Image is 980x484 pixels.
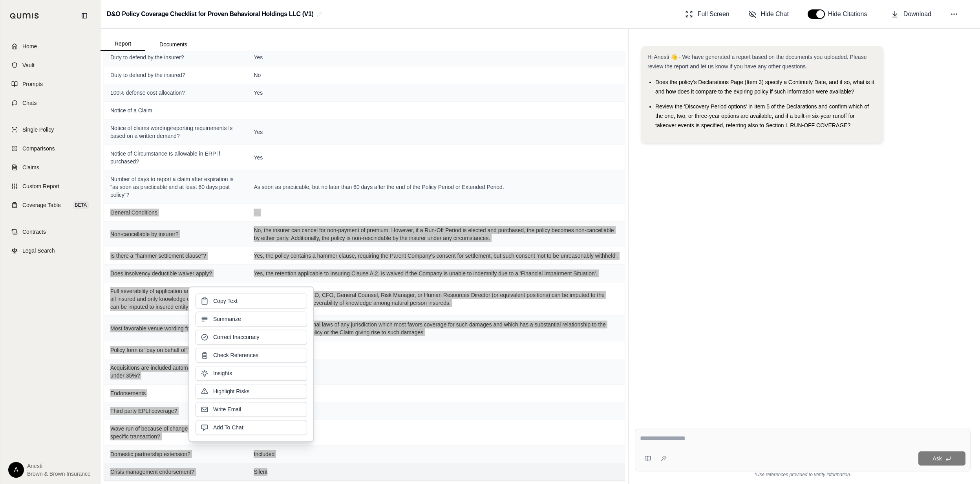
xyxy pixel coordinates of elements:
[196,293,307,308] button: Copy Text
[761,9,789,19] span: Hide Chat
[918,451,965,466] button: Ask
[254,429,618,436] span: No
[635,471,971,478] div: *Use references provided to verify information.
[110,230,241,238] span: Non-cancellable by insurer?
[254,226,618,242] span: No, the insurer can cancel for non-payment of premium. However, if a Run-Off Period is elected an...
[22,228,46,236] span: Contracts
[22,126,54,134] span: Single Policy
[932,455,942,462] span: Ask
[254,407,618,415] span: Excluded
[254,368,618,376] span: No
[22,145,55,152] span: Comparisons
[8,462,24,478] div: A
[213,387,250,395] span: Highlight Risks
[5,75,95,93] a: Prompts
[110,252,241,260] span: Is there a "hammer settlement clause"?
[73,201,89,209] span: BETA
[196,312,307,326] button: Summarize
[5,178,95,195] a: Custom Report
[110,89,241,97] span: 100% defense cost allocation?
[196,348,307,363] button: Check References
[254,252,618,260] span: Yes, the policy contains a hammer clause, requiring the Parent Company's consent for settlement, ...
[5,196,95,214] a: Coverage TableBETA
[196,330,307,345] button: Correct Inaccuracy
[745,6,792,22] button: Hide Chat
[27,470,91,478] span: Brown & Brown Insurance
[254,346,618,354] span: Yes
[110,53,241,61] span: Duty to defend by the insurer?
[110,106,241,114] span: Notice of a Claim
[5,38,95,55] a: Home
[101,37,145,51] button: Report
[10,13,39,19] img: Qumis Logo
[254,154,618,161] span: Yes
[196,420,307,435] button: Add To Chat
[213,351,258,359] span: Check References
[655,103,869,128] span: Review the 'Discovery Period options' in Item 5 of the Declarations and confirm which of the one,...
[5,140,95,157] a: Comparisons
[22,201,61,209] span: Coverage Table
[888,6,934,22] button: Download
[254,183,618,191] span: As soon as practicable, but no later than 60 days after the end of the Policy Period or Extended ...
[22,61,35,69] span: Vault
[110,389,241,397] span: Endorsements
[647,54,867,70] span: Hi Anesti 👋 - We have generated a report based on the documents you uploaded. Please review the r...
[22,42,37,50] span: Home
[110,407,241,415] span: Third party EPLI coverage?
[213,333,259,341] span: Correct Inaccuracy
[5,121,95,138] a: Single Policy
[213,423,243,431] span: Add To Chat
[22,163,39,171] span: Claims
[110,150,241,165] span: Notice of Circumstance Is allowable in ERP if purchased?
[22,182,59,190] span: Custom Report
[254,53,618,61] span: Yes
[22,247,55,255] span: Legal Search
[5,94,95,112] a: Chats
[110,124,241,140] span: Notice of claims wording/reporting requirements Is based on a written demand?
[254,291,618,307] span: No, knowledge of the CEO, CFO, General Counsel, Risk Manager, or Human Resources Director (or equ...
[110,346,241,354] span: Policy form is "pay on behalf of"?
[254,89,618,97] span: Yes
[254,468,618,476] span: Silent
[655,79,874,95] span: Does the policy's Declarations Page (Item 3) specify a Continuity Date, and if so, what is it and...
[22,80,43,88] span: Prompts
[27,462,91,470] span: Anesti
[196,366,307,381] button: Insights
[254,269,618,277] span: Yes, the retention applicable to Insuring Clause A.2. is waived if the Company is unable to indem...
[213,369,232,377] span: Insights
[5,242,95,259] a: Legal Search
[254,321,618,336] span: insurable under the internal laws of any jurisdiction which most favors coverage for such damages...
[5,159,95,176] a: Claims
[213,315,241,323] span: Summarize
[110,425,241,440] span: Wave run of because of change in control for a specific transaction?
[682,6,733,22] button: Full Screen
[254,128,618,136] span: Yes
[107,7,313,21] h2: D&O Policy Coverage Checklist for Proven Behavioral Holdings LLC (V1)
[903,9,931,19] span: Download
[254,71,618,79] span: No
[254,450,618,458] span: Included
[698,9,730,19] span: Full Screen
[213,405,241,413] span: Write Email
[110,209,241,216] span: General Conditions
[254,209,259,216] span: —
[196,384,307,399] button: Highlight Risks
[110,450,241,458] span: Domestic partnership extension?
[110,287,241,311] span: Full severability of application and exclusions among all insured and only knowledge of the CEO a...
[22,99,37,107] span: Chats
[110,364,241,379] span: Acquisitions are included automatically if assets are under 35%?
[110,71,241,79] span: Duty to defend by the insured?
[5,57,95,74] a: Vault
[78,9,91,22] button: Collapse sidebar
[110,324,241,332] span: Most favorable venue wording for punitive damages?
[196,402,307,417] button: Write Email
[828,9,872,19] span: Hide Citations
[254,107,259,114] span: —
[110,269,241,277] span: Does insolvency deductible waiver apply?
[213,297,238,305] span: Copy Text
[5,223,95,240] a: Contracts
[145,38,201,51] button: Documents
[110,468,241,476] span: Crisis management endorsement?
[110,175,241,199] span: Number of days to report a claim after expiration is "as soon as practicable and at least 60 days...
